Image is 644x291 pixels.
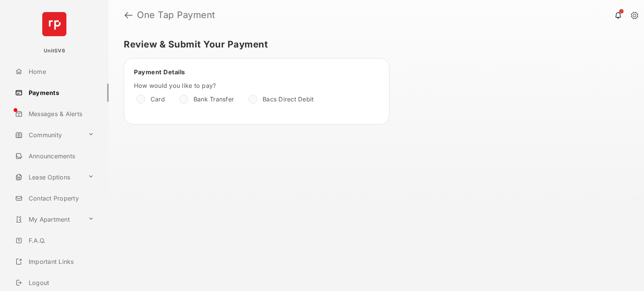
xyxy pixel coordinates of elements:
img: svg+xml;base64,PHN2ZyB4bWxucz0iaHR0cDovL3d3dy53My5vcmcvMjAwMC9zdmciIHdpZHRoPSI2NCIgaGVpZ2h0PSI2NC... [42,12,66,36]
p: UnitSV6 [44,47,65,55]
a: Announcements [12,147,109,165]
a: Community [12,126,85,144]
label: Bank Transfer [194,95,234,103]
h5: Review & Submit Your Payment [124,40,623,49]
a: My Apartment [12,210,85,228]
a: F.A.Q. [12,231,109,250]
a: Lease Options [12,168,85,186]
label: Bacs Direct Debit [263,95,314,103]
label: How would you like to pay? [134,82,360,89]
label: Card [151,95,165,103]
span: Payment Details [134,68,185,76]
strong: One Tap Payment [137,11,215,20]
a: Home [12,63,109,81]
a: Important Links [12,253,97,271]
a: Payments [12,84,109,102]
a: Messages & Alerts [12,105,109,123]
a: Contact Property [12,189,109,207]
